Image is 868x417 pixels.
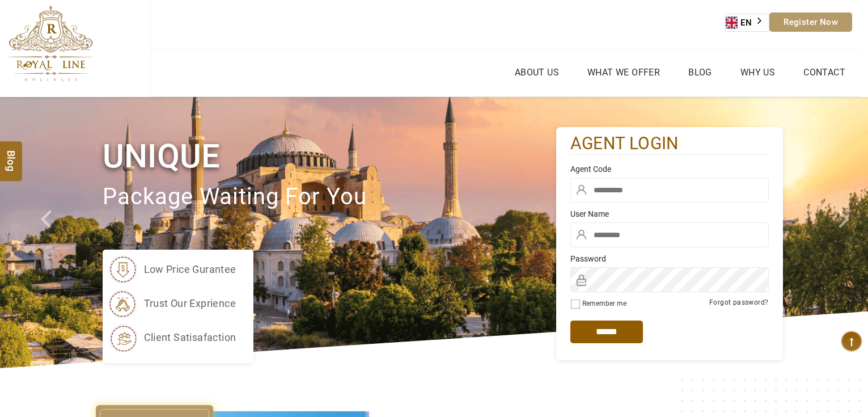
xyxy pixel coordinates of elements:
[801,64,848,81] a: Contact
[570,253,769,264] label: Password
[108,323,236,352] li: client satisafaction
[103,135,556,178] h1: Unique
[26,97,70,368] a: Check next prev
[685,64,715,81] a: Blog
[512,64,562,81] a: About Us
[570,208,769,220] label: User Name
[725,14,769,32] aside: Language selected: English
[9,5,93,82] img: The Royal Line Holidays
[738,64,778,81] a: Why Us
[103,178,556,216] p: package waiting for you
[709,298,768,306] a: Forgot password?
[585,64,663,81] a: What we Offer
[570,133,769,155] h2: agent login
[725,14,769,32] div: Language
[726,14,769,31] a: EN
[582,300,626,308] label: Remember me
[824,97,868,368] a: Check next image
[769,12,852,32] a: Register Now
[108,289,236,318] li: trust our exprience
[4,150,19,159] span: Blog
[108,255,236,284] li: low price gurantee
[570,163,769,175] label: Agent Code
